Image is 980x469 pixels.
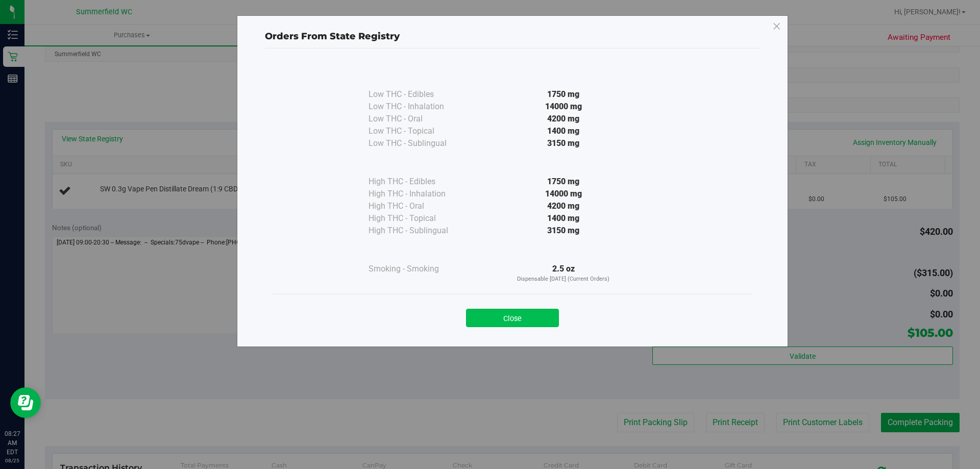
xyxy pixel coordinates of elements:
[471,200,656,212] div: 4200 mg
[369,113,471,125] div: Low THC - Oral
[471,137,656,150] div: 3150 mg
[471,212,656,225] div: 1400 mg
[369,176,471,188] div: High THC - Edibles
[471,275,656,284] p: Dispensable [DATE] (Current Orders)
[369,263,471,275] div: Smoking - Smoking
[471,263,656,284] div: 2.5 oz
[466,309,559,327] button: Close
[369,200,471,212] div: High THC - Oral
[265,31,400,42] span: Orders From State Registry
[471,88,656,101] div: 1750 mg
[471,225,656,237] div: 3150 mg
[471,176,656,188] div: 1750 mg
[369,188,471,200] div: High THC - Inhalation
[369,125,471,137] div: Low THC - Topical
[369,225,471,237] div: High THC - Sublingual
[471,101,656,113] div: 14000 mg
[369,137,471,150] div: Low THC - Sublingual
[369,212,471,225] div: High THC - Topical
[471,125,656,137] div: 1400 mg
[369,101,471,113] div: Low THC - Inhalation
[471,113,656,125] div: 4200 mg
[369,88,471,101] div: Low THC - Edibles
[471,188,656,200] div: 14000 mg
[10,387,41,418] iframe: Resource center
